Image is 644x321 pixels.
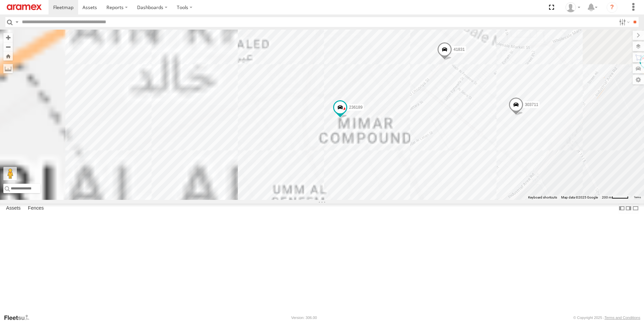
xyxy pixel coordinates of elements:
span: 303711 [525,102,538,107]
i: ? [607,2,617,13]
label: Assets [3,204,24,213]
label: Dock Summary Table to the Left [618,204,625,213]
button: Zoom in [3,33,13,42]
span: 200 m [602,195,612,199]
div: © Copyright 2025 - [573,316,640,320]
label: Search Query [14,17,20,27]
div: Mohammed Fahim [563,2,583,12]
div: Version: 306.00 [291,316,317,320]
label: Fences [25,204,47,213]
button: Zoom Home [3,51,13,61]
img: aramex-logo.svg [7,4,42,10]
a: Visit our Website [4,314,35,321]
a: Terms (opens in new tab) [634,196,641,199]
label: Search Filter Options [616,17,631,27]
button: Keyboard shortcuts [528,195,557,200]
label: Dock Summary Table to the Right [625,204,632,213]
button: Map Scale: 200 m per 46 pixels [600,195,631,200]
label: Hide Summary Table [632,204,639,213]
label: Map Settings [633,75,644,84]
button: Drag Pegman onto the map to open Street View [3,167,17,180]
button: Zoom out [3,42,13,51]
span: 236189 [349,105,362,110]
a: Terms and Conditions [605,316,640,320]
span: Map data ©2025 Google [561,195,598,199]
label: Measure [3,64,13,73]
span: 41831 [453,47,464,52]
